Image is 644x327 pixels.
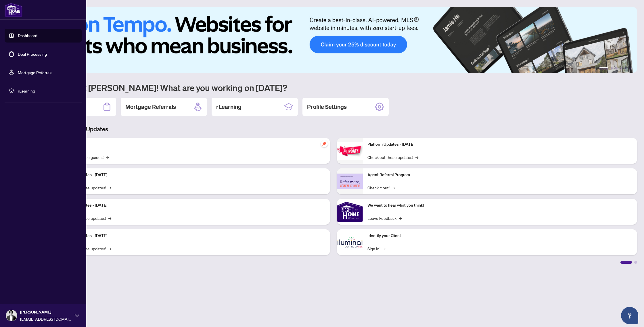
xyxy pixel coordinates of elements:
[30,125,637,133] h3: Brokerage & Industry Updates
[337,199,363,225] img: We want to hear what you think!
[615,67,618,70] button: 3
[108,245,111,252] span: →
[108,215,111,221] span: →
[18,51,47,57] a: Deal Processing
[321,140,328,147] span: pushpin
[415,154,418,160] span: →
[20,309,72,315] span: [PERSON_NAME]
[307,103,347,111] h2: Profile Settings
[216,103,241,111] h2: rLearning
[60,141,325,148] p: Self-Help
[599,67,608,70] button: 1
[30,82,637,93] h1: Welcome back [PERSON_NAME]! What are you working on [DATE]?
[106,154,109,160] span: →
[367,172,632,178] p: Agent Referral Program
[60,172,325,178] p: Platform Updates - [DATE]
[367,245,386,252] a: Sign In!→
[337,229,363,255] img: Identify your Client
[60,233,325,239] p: Platform Updates - [DATE]
[399,215,402,221] span: →
[5,3,22,17] img: logo
[337,142,363,160] img: Platform Updates - June 23, 2025
[367,154,418,160] a: Check out these updates!→
[367,202,632,209] p: We want to hear what you think!
[20,316,72,322] span: [EMAIL_ADDRESS][DOMAIN_NAME]
[60,202,325,209] p: Platform Updates - [DATE]
[367,215,402,221] a: Leave Feedback→
[611,67,613,70] button: 2
[629,67,631,70] button: 6
[18,33,37,38] a: Dashboard
[367,233,632,239] p: Identify your Client
[125,103,176,111] h2: Mortgage Referrals
[392,184,395,191] span: →
[624,67,627,70] button: 5
[621,307,638,324] button: Open asap
[383,245,386,252] span: →
[367,141,632,148] p: Platform Updates - [DATE]
[18,88,78,94] span: rLearning
[620,67,622,70] button: 4
[18,70,52,75] a: Mortgage Referrals
[108,184,111,191] span: →
[367,184,395,191] a: Check it out!→
[337,174,363,189] img: Agent Referral Program
[30,7,637,73] img: Slide 0
[6,310,17,321] img: Profile Icon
